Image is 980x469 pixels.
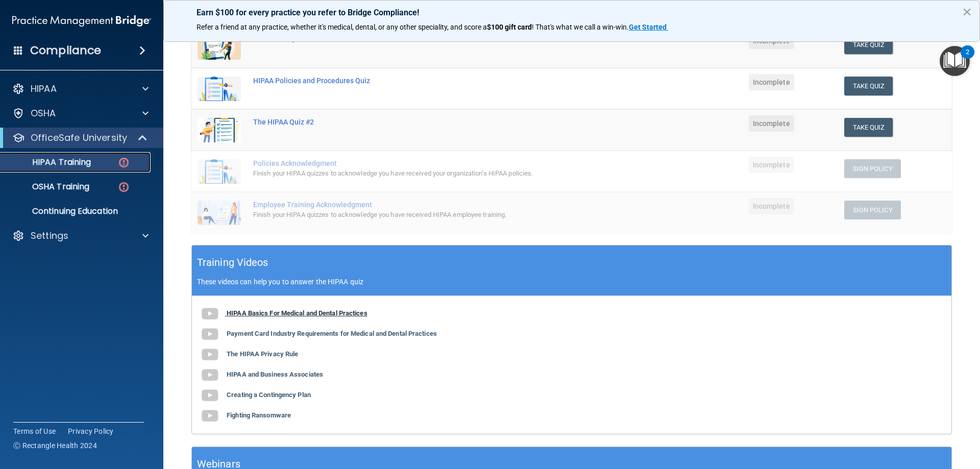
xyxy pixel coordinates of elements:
[197,8,947,17] p: Earn $100 for every practice you refer to Bridge Compliance!
[749,198,794,214] span: Incomplete
[749,157,794,173] span: Incomplete
[629,23,667,31] strong: Get Started
[30,43,101,58] h4: Compliance
[749,74,794,90] span: Incomplete
[844,118,893,137] button: Take Quiz
[200,304,220,324] img: gray_youtube_icon.38fcd6cc.png
[31,132,127,144] p: OfficeSafe University
[940,46,970,76] button: Open Resource Center, 2 new notifications
[200,365,220,385] img: gray_youtube_icon.38fcd6cc.png
[532,23,629,31] span: ! That's what we call a win-win.
[7,157,91,167] p: HIPAA Training
[200,324,220,344] img: gray_youtube_icon.38fcd6cc.png
[253,209,618,221] div: Finish your HIPAA quizzes to acknowledge you have received HIPAA employee training.
[12,132,148,144] a: OfficeSafe University
[197,23,487,31] span: Refer a friend at any practice, whether it's medical, dental, or any other speciality, and score a
[227,330,437,337] b: Payment Card Industry Requirements for Medical and Dental Practices
[12,11,151,31] img: PMB logo
[844,159,901,178] button: Sign Policy
[253,159,618,167] div: Policies Acknowledgment
[227,350,298,358] b: The HIPAA Privacy Rule
[227,411,291,419] b: Fighting Ransomware
[12,83,149,95] a: HIPAA
[844,35,893,54] button: Take Quiz
[253,118,618,126] div: The HIPAA Quiz #2
[227,391,311,399] b: Creating a Contingency Plan
[117,156,130,169] img: danger-circle.6113f641.png
[253,167,618,180] div: Finish your HIPAA quizzes to acknowledge you have received your organization’s HIPAA policies.
[12,230,149,242] a: Settings
[197,278,946,286] p: These videos can help you to answer the HIPAA quiz
[7,182,89,192] p: OSHA Training
[844,201,901,219] button: Sign Policy
[117,181,130,193] img: danger-circle.6113f641.png
[7,206,146,216] p: Continuing Education
[844,77,893,95] button: Take Quiz
[629,23,668,31] a: Get Started
[253,201,618,209] div: Employee Training Acknowledgment
[12,107,149,119] a: OSHA
[200,385,220,406] img: gray_youtube_icon.38fcd6cc.png
[197,254,268,271] h5: Training Videos
[13,440,97,451] span: Ⓒ Rectangle Health 2024
[13,426,56,436] a: Terms of Use
[227,371,323,378] b: HIPAA and Business Associates
[200,406,220,426] img: gray_youtube_icon.38fcd6cc.png
[200,344,220,365] img: gray_youtube_icon.38fcd6cc.png
[31,107,56,119] p: OSHA
[31,230,68,242] p: Settings
[227,309,367,317] b: HIPAA Basics For Medical and Dental Practices
[487,23,532,31] strong: $100 gift card
[68,426,114,436] a: Privacy Policy
[749,115,794,132] span: Incomplete
[962,4,972,20] button: Close
[31,83,57,95] p: HIPAA
[253,77,618,85] div: HIPAA Policies and Procedures Quiz
[966,52,969,65] div: 2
